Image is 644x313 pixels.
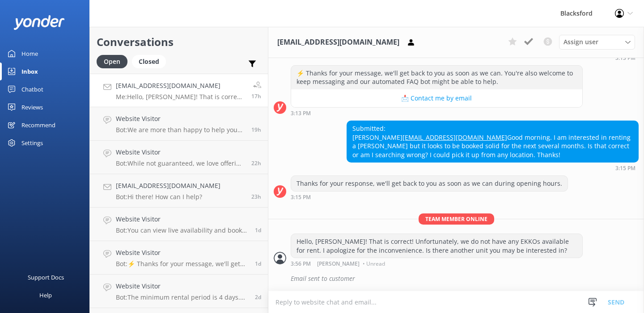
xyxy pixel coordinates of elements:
[21,63,38,80] div: Inbox
[116,260,248,268] p: Bot: ⚡ Thanks for your message, we'll get back to you as soon as we can. You're also welcome to k...
[291,261,311,267] strong: 3:56 PM
[363,261,385,267] span: • Unread
[291,89,582,107] button: 📩 Contact me by email
[116,193,220,201] p: Bot: Hi there! How can I help?
[116,147,245,157] h4: Website Visitor
[21,80,43,98] div: Chatbot
[116,181,220,191] h4: [EMAIL_ADDRESS][DOMAIN_NAME]
[255,260,261,267] span: Sep 27 2025 06:02pm (UTC -06:00) America/Chihuahua
[291,110,583,116] div: Sep 28 2025 03:13pm (UTC -06:00) America/Chihuahua
[132,56,170,66] a: Closed
[419,213,494,225] span: Team member online
[21,45,38,63] div: Home
[90,74,268,107] a: [EMAIL_ADDRESS][DOMAIN_NAME]Me:Hello, [PERSON_NAME]! That is correct! Unfortunately, we do not ha...
[90,241,268,275] a: Website VisitorBot:⚡ Thanks for your message, we'll get back to you as soon as we can. You're als...
[90,275,268,308] a: Website VisitorBot:The minimum rental period is 4 days. However, we do offer 3-day rental special...
[291,194,568,200] div: Sep 28 2025 03:15pm (UTC -06:00) America/Chihuahua
[251,92,261,100] span: Sep 28 2025 03:56pm (UTC -06:00) America/Chihuahua
[291,271,639,286] div: Email sent to customer
[13,15,65,30] img: yonder-white-logo.png
[291,195,311,200] strong: 3:15 PM
[317,261,360,267] span: [PERSON_NAME]
[90,141,268,174] a: Website VisitorBot:While not guaranteed, we love offering one-way rentals and try to accommodate ...
[116,93,245,101] p: Me: Hello, [PERSON_NAME]! That is correct! Unfortunately, we do not have any EKKOs available for ...
[28,268,64,286] div: Support Docs
[39,286,52,304] div: Help
[97,55,127,68] div: Open
[277,37,399,48] h3: [EMAIL_ADDRESS][DOMAIN_NAME]
[615,55,636,61] strong: 3:13 PM
[116,159,245,167] p: Bot: While not guaranteed, we love offering one-way rentals and try to accommodate requests as be...
[132,55,166,68] div: Closed
[559,35,635,49] div: Assign User
[255,226,261,234] span: Sep 27 2025 06:23pm (UTC -06:00) America/Chihuahua
[116,293,248,301] p: Bot: The minimum rental period is 4 days. However, we do offer 3-day rental specials throughout t...
[21,98,43,116] div: Reviews
[90,208,268,241] a: Website VisitorBot:You can view live availability and book your RV online by visiting [URL][DOMAI...
[97,33,261,50] h2: Conversations
[291,234,582,258] div: Hello, [PERSON_NAME]! That is correct! Unfortunately, we do not have any EKKOs available for rent...
[116,248,248,258] h4: Website Visitor
[291,111,311,116] strong: 3:13 PM
[291,176,568,191] div: Thanks for your response, we'll get back to you as soon as we can during opening hours.
[116,114,245,124] h4: Website Visitor
[251,126,261,134] span: Sep 28 2025 01:36pm (UTC -06:00) America/Chihuahua
[615,166,636,171] strong: 3:15 PM
[347,121,638,162] div: Submitted: [PERSON_NAME] Good morning. I am interested in renting a [PERSON_NAME] but it looks to...
[251,193,261,200] span: Sep 28 2025 10:09am (UTC -06:00) America/Chihuahua
[347,165,639,171] div: Sep 28 2025 03:15pm (UTC -06:00) America/Chihuahua
[274,271,639,286] div: 2025-09-28T22:00:23.483
[116,214,248,224] h4: Website Visitor
[21,116,55,134] div: Recommend
[291,66,582,89] div: ⚡ Thanks for your message, we'll get back to you as soon as we can. You're also welcome to keep m...
[21,134,43,152] div: Settings
[116,226,248,234] p: Bot: You can view live availability and book your RV online by visiting [URL][DOMAIN_NAME]. You c...
[90,174,268,208] a: [EMAIL_ADDRESS][DOMAIN_NAME]Bot:Hi there! How can I help?23h
[563,37,598,47] span: Assign user
[116,126,245,134] p: Bot: We are more than happy to help you choose which Rv is best for you! Take our "Which RV is be...
[402,133,507,142] a: [EMAIL_ADDRESS][DOMAIN_NAME]
[251,159,261,167] span: Sep 28 2025 11:17am (UTC -06:00) America/Chihuahua
[90,107,268,141] a: Website VisitorBot:We are more than happy to help you choose which Rv is best for you! Take our "...
[255,293,261,301] span: Sep 26 2025 10:22am (UTC -06:00) America/Chihuahua
[291,260,583,267] div: Sep 28 2025 03:56pm (UTC -06:00) America/Chihuahua
[116,81,245,91] h4: [EMAIL_ADDRESS][DOMAIN_NAME]
[116,281,248,291] h4: Website Visitor
[97,56,132,66] a: Open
